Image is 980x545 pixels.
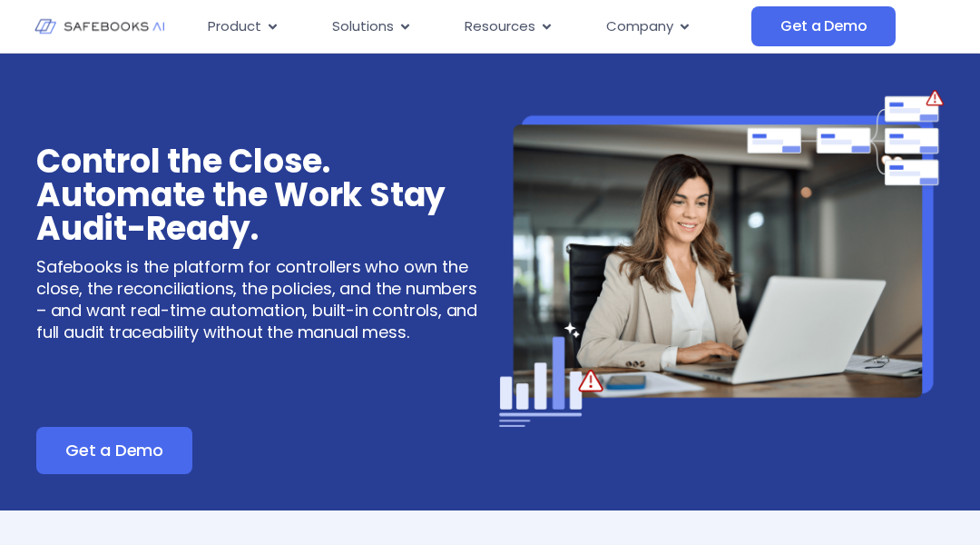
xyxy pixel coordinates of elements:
span: Company [606,16,673,37]
h3: Control the Close. Automate the Work Stay Audit-Ready. [36,144,481,245]
span: Get a Demo [65,441,163,460]
a: Get a Demo [751,6,896,46]
a: Get a Demo [36,427,192,474]
span: Solutions [332,16,394,37]
span: Product [208,16,261,37]
p: Safebooks is the platform for controllers who own the close, the reconciliations, the policies, a... [36,256,481,343]
nav: Menu [193,9,751,45]
img: Safebooks for Controllers 1 [499,90,944,427]
span: Get a Demo [780,17,867,35]
div: Menu Toggle [193,9,751,45]
span: Resources [465,16,535,37]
